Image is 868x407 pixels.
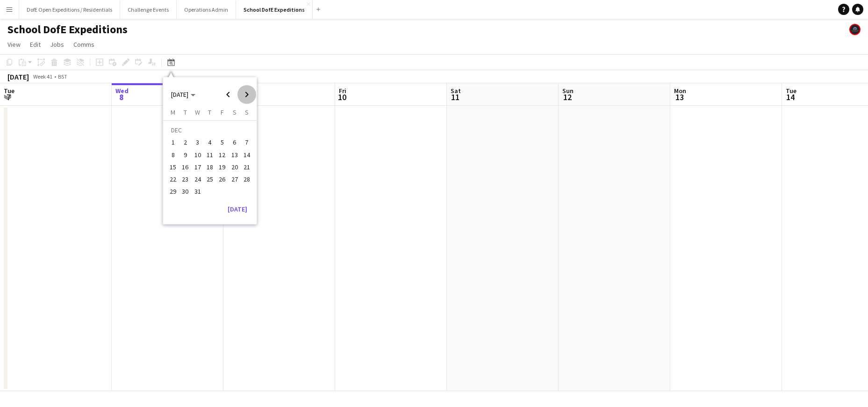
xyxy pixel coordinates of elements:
[216,173,228,185] button: 26-12-2025
[179,149,191,161] button: 09-12-2025
[46,38,68,51] a: Jobs
[241,149,253,161] button: 14-12-2025
[167,124,253,136] td: DEC
[224,202,251,217] button: [DATE]
[561,92,574,102] span: 12
[180,161,191,173] span: 16
[204,136,216,148] button: 04-12-2025
[216,149,228,161] button: 12-12-2025
[849,24,861,35] app-user-avatar: The Adventure Element
[7,22,128,36] h1: School DofE Expeditions
[204,149,215,160] span: 11
[674,87,686,95] span: Mon
[241,149,252,160] span: 14
[204,161,215,173] span: 18
[204,137,215,148] span: 4
[180,174,191,185] span: 23
[4,87,14,95] span: Tue
[204,174,215,185] span: 25
[241,137,252,148] span: 7
[167,136,179,148] button: 01-12-2025
[192,161,203,173] span: 17
[192,174,203,185] span: 24
[180,186,191,197] span: 30
[167,161,179,173] button: 15-12-2025
[241,136,253,148] button: 07-12-2025
[177,0,236,19] button: Operations Admin
[228,173,240,185] button: 27-12-2025
[167,173,179,185] button: 22-12-2025
[221,108,224,116] span: F
[784,92,796,102] span: 14
[216,174,228,185] span: 26
[786,87,796,95] span: Tue
[216,161,228,173] span: 19
[19,0,120,19] button: DofE Open Expeditions / Residentials
[167,149,179,161] button: 08-12-2025
[192,173,204,185] button: 24-12-2025
[219,85,237,104] button: Previous month
[241,173,253,185] button: 28-12-2025
[339,87,346,95] span: Fri
[179,185,191,197] button: 30-12-2025
[449,92,461,102] span: 11
[120,0,177,19] button: Challenge Events
[237,85,256,104] button: Next month
[208,108,211,116] span: T
[180,137,191,148] span: 2
[26,38,44,51] a: Edit
[245,108,249,116] span: S
[167,161,179,173] span: 15
[195,108,200,116] span: W
[114,92,129,102] span: 8
[167,174,179,185] span: 22
[229,161,240,173] span: 20
[167,86,199,103] button: Choose month and year
[236,0,313,19] button: School DofE Expeditions
[192,185,204,197] button: 31-12-2025
[241,174,252,185] span: 28
[171,90,188,99] span: [DATE]
[673,92,686,102] span: 13
[241,161,252,173] span: 21
[451,87,461,95] span: Sat
[179,173,191,185] button: 23-12-2025
[2,92,14,102] span: 7
[233,108,237,116] span: S
[228,161,240,173] button: 20-12-2025
[171,108,175,116] span: M
[30,40,41,49] span: Edit
[192,161,204,173] button: 17-12-2025
[50,40,64,49] span: Jobs
[167,186,179,197] span: 29
[216,161,228,173] button: 19-12-2025
[204,149,216,161] button: 11-12-2025
[7,72,29,81] div: [DATE]
[204,173,216,185] button: 25-12-2025
[4,38,24,51] a: View
[192,149,203,160] span: 10
[229,149,240,160] span: 13
[192,137,203,148] span: 3
[228,149,240,161] button: 13-12-2025
[192,149,204,161] button: 10-12-2025
[229,174,240,185] span: 27
[7,40,21,49] span: View
[180,149,191,160] span: 9
[167,137,179,148] span: 1
[70,38,98,51] a: Comms
[216,149,228,160] span: 12
[58,73,67,80] div: BST
[167,185,179,197] button: 29-12-2025
[216,136,228,148] button: 05-12-2025
[562,87,574,95] span: Sun
[229,137,240,148] span: 6
[184,108,187,116] span: T
[216,137,228,148] span: 5
[192,136,204,148] button: 03-12-2025
[241,161,253,173] button: 21-12-2025
[179,136,191,148] button: 02-12-2025
[204,161,216,173] button: 18-12-2025
[228,136,240,148] button: 06-12-2025
[192,186,203,197] span: 31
